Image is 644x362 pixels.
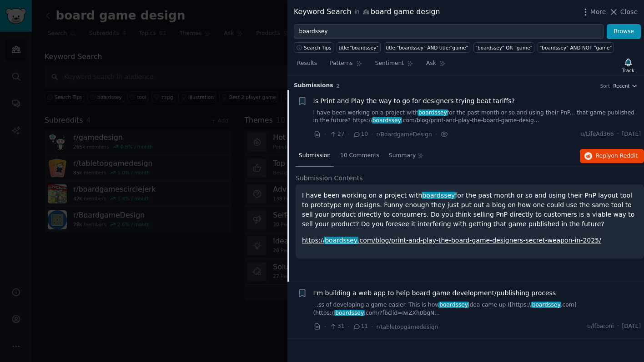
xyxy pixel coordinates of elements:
[613,83,629,89] span: Recent
[354,8,359,16] span: in
[438,302,468,308] span: boardssey
[613,83,638,89] button: Recent
[617,322,619,331] span: ·
[348,322,350,332] span: ·
[353,322,368,331] span: 11
[377,131,432,138] span: r/BoardgameDesign
[313,109,641,125] a: I have been working on a project withboardsseyfor the past month or so and using their PnP... tha...
[423,56,449,75] a: Ask
[304,45,332,51] span: Search Tips
[620,7,638,17] span: Close
[294,42,333,53] button: Search Tips
[580,149,644,164] button: Replyon Reddit
[302,237,601,244] a: https://boardssey.com/blog/print-and-play-the-board-game-designers-secret-weapon-in-2025/
[384,42,470,53] a: title:"boardssey" AND title:"game"
[426,60,436,68] span: Ask
[609,7,638,17] button: Close
[294,6,440,18] div: Keyword Search board game design
[389,152,416,160] span: Summary
[422,192,456,199] span: boardssey
[540,45,612,51] div: "boardssey" AND NOT "game"
[334,310,364,316] span: boardssey
[418,109,448,116] span: boardssey
[622,322,641,331] span: [DATE]
[372,117,402,124] span: boardssey
[327,56,365,75] a: Patterns
[337,83,340,89] span: 2
[313,288,556,298] a: I'm building a web app to help board game development/publishing process
[538,42,614,53] a: "boardssey" AND NOT "game"
[297,60,317,68] span: Results
[435,129,437,139] span: ·
[607,24,641,40] button: Browse
[294,24,604,40] input: Try a keyword related to your business
[329,322,344,331] span: 31
[473,42,534,53] a: "boardssey" OR "game"
[330,60,352,68] span: Patterns
[386,45,468,51] div: title:"boardssey" AND title:"game"
[340,152,379,160] span: 10 Comments
[294,56,320,75] a: Results
[372,56,417,75] a: Sentiment
[296,174,363,183] span: Submission Contents
[587,322,614,331] span: u/lfbaroni
[617,130,619,139] span: ·
[294,82,333,90] span: Submission s
[475,45,532,51] div: "boardssey" OR "game"
[622,130,641,139] span: [DATE]
[375,60,404,68] span: Sentiment
[299,152,331,160] span: Submission
[619,56,638,75] button: Track
[329,130,344,139] span: 27
[590,7,606,17] span: More
[302,191,638,229] p: I have been working on a project with for the past month or so and using their PnP layout tool to...
[324,129,326,139] span: ·
[531,302,561,308] span: boardssey
[596,152,638,160] span: Reply
[377,324,438,330] span: r/tabletopgamedesign
[611,153,638,159] span: on Reddit
[371,322,373,332] span: ·
[324,322,326,332] span: ·
[581,7,606,17] button: More
[371,129,373,139] span: ·
[353,130,368,139] span: 10
[313,301,641,317] a: ...ss of developing a game easier. This is howboardsseyidea came up ([https://boardssey.com](http...
[324,237,358,244] span: boardssey
[580,130,614,139] span: u/LifeAd366
[622,67,634,74] div: Track
[339,45,379,51] div: title:"boardssey"
[337,42,381,53] a: title:"boardssey"
[348,129,350,139] span: ·
[313,96,515,106] a: Is Print and Play the way to go for designers trying beat tariffs?
[600,83,610,89] div: Sort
